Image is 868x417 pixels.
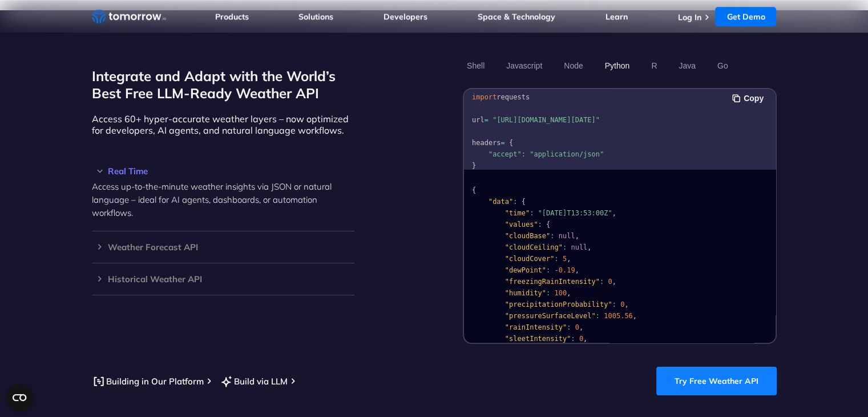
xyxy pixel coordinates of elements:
span: , [583,335,587,343]
a: Products [215,11,249,22]
span: "cloudCover" [504,255,554,263]
span: , [624,300,628,308]
span: "[DATE]T13:53:00Z" [538,209,612,217]
span: : [546,266,550,274]
span: "values" [504,220,538,228]
span: null [558,232,575,240]
span: , [587,243,591,251]
span: = [484,116,488,124]
h3: Real Time [92,167,354,175]
span: 0 [575,323,579,331]
span: : [595,312,599,320]
a: Get Demo [715,7,776,26]
span: , [567,289,571,297]
button: Go [713,56,732,75]
span: : [513,198,517,206]
span: "accept" [488,150,521,158]
h3: Historical Weather API [92,275,354,283]
span: "[URL][DOMAIN_NAME][DATE]" [492,116,600,124]
span: "cloudBase" [504,232,550,240]
span: - [554,266,558,274]
span: , [612,209,616,217]
span: { [521,198,525,206]
span: "time" [504,209,529,217]
span: , [632,312,636,320]
button: Open CMP widget [6,384,33,411]
span: : [538,220,542,228]
span: "sleetIntensity" [504,335,571,343]
span: { [546,220,550,228]
a: Space & Technology [478,11,555,22]
button: Java [675,56,700,75]
span: "freezingRainIntensity" [504,278,599,286]
p: Access up-to-the-minute weather insights via JSON or natural language – ideal for AI agents, dash... [92,180,354,219]
span: , [579,323,583,331]
span: "pressureSurfaceLevel" [504,312,595,320]
button: Node [560,56,587,75]
span: , [575,232,579,240]
span: requests [496,93,530,101]
span: : [546,289,550,297]
span: "humidity" [504,289,546,297]
p: Access 60+ hyper-accurate weather layers – now optimized for developers, AI agents, and natural l... [92,113,354,136]
span: , [612,278,616,286]
span: 0.19 [558,266,575,274]
a: Build via LLM [220,374,288,388]
span: : [599,278,603,286]
a: Try Free Weather API [656,367,777,395]
span: , [567,255,571,263]
span: : [554,255,558,263]
span: headers [472,139,501,147]
span: import [472,93,496,101]
button: Python [600,56,633,75]
span: "data" [488,198,512,206]
button: R [647,56,661,75]
h3: Weather Forecast API [92,243,354,251]
a: Home link [92,8,166,25]
span: "cloudCeiling" [504,243,562,251]
span: : [612,300,616,308]
span: "rainIntensity" [504,323,566,331]
span: 0 [608,278,612,286]
a: Learn [605,11,628,22]
span: null [571,243,587,251]
span: 100 [554,289,567,297]
span: { [509,139,513,147]
button: Copy [732,92,767,105]
span: : [550,232,554,240]
span: : [567,323,571,331]
span: "precipitationProbability" [504,300,612,308]
span: 5 [562,255,566,263]
span: 0 [579,335,583,343]
span: } [472,162,476,170]
a: Developers [383,11,427,22]
span: : [562,243,566,251]
span: "dewPoint" [504,266,546,274]
button: Javascript [502,56,546,75]
span: : [530,209,534,217]
span: : [521,150,525,158]
span: , [575,266,579,274]
button: Shell [463,56,488,75]
h2: Integrate and Adapt with the World’s Best Free LLM-Ready Weather API [92,67,354,102]
span: url [472,116,485,124]
span: = [500,139,504,147]
a: Log In [677,12,701,22]
span: "application/json" [530,150,604,158]
a: Solutions [298,11,333,22]
span: { [472,186,476,194]
span: 0 [620,300,624,308]
span: : [571,335,575,343]
span: 1005.56 [604,312,633,320]
a: Building in Our Platform [92,374,204,388]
